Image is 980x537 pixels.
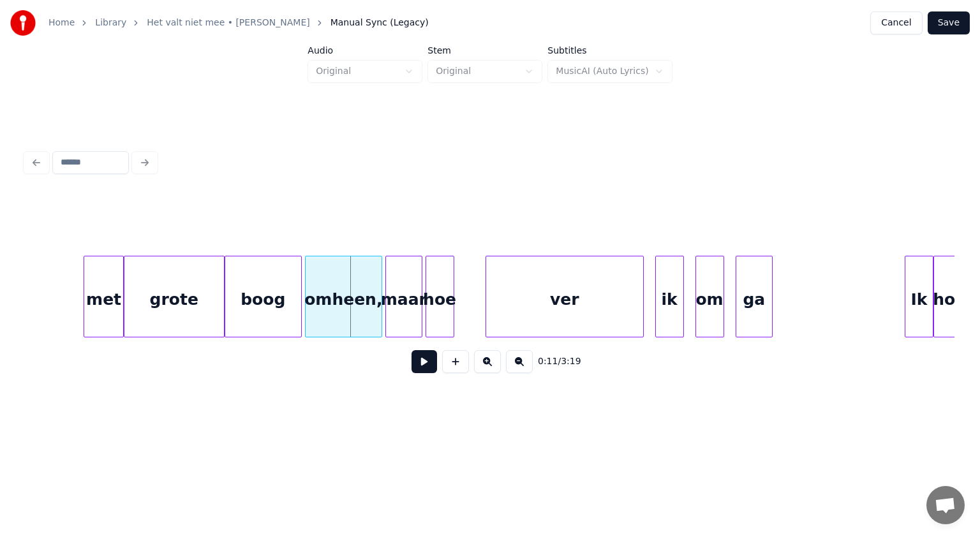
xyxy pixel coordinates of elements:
[308,46,422,55] label: Audio
[427,46,542,55] label: Stem
[95,17,126,29] a: Library
[330,17,429,29] span: Manual Sync (Legacy)
[48,17,429,29] nav: breadcrumb
[547,46,672,55] label: Subtitles
[147,17,309,29] a: Het valt niet mee • [PERSON_NAME]
[561,355,581,368] span: 3:19
[926,486,965,524] div: Open de chat
[870,11,922,34] button: Cancel
[928,11,970,34] button: Save
[538,355,568,368] div: /
[538,355,558,368] span: 0:11
[10,10,36,36] img: youka
[48,17,75,29] a: Home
